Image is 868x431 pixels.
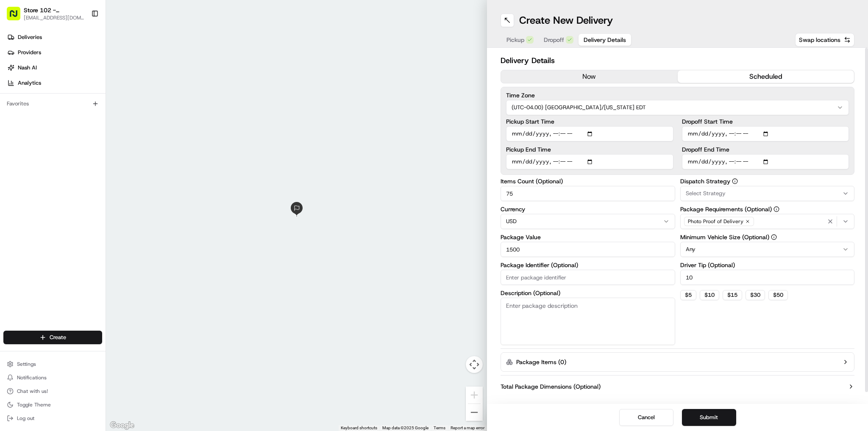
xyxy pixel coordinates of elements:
label: Total Package Dimensions (Optional) [501,382,601,391]
button: Submit [682,409,736,426]
span: Photo Proof of Delivery [688,218,743,225]
button: $5 [680,290,696,300]
span: Select Strategy [686,190,726,197]
button: Create [3,331,102,344]
input: Clear [22,55,140,64]
span: Swap locations [799,36,840,44]
div: Favorites [3,97,102,111]
span: Pylon [84,144,103,150]
button: Swap locations [795,33,854,47]
button: Select Strategy [680,186,855,201]
label: Time Zone [506,92,849,98]
button: Total Package Dimensions (Optional) [501,382,854,391]
a: Open this area in Google Maps (opens a new window) [108,420,136,431]
button: Store 102 - [GEOGRAPHIC_DATA] (Just Salad)[EMAIL_ADDRESS][DOMAIN_NAME] [3,3,88,24]
button: Package Requirements (Optional) [773,206,779,212]
a: Report a map error [451,425,484,430]
span: Create [50,334,66,341]
label: Pickup End Time [506,146,673,152]
button: Minimum Vehicle Size (Optional) [771,234,777,240]
button: scheduled [678,70,854,83]
span: Toggle Theme [17,401,51,408]
img: Nash [8,8,25,25]
a: 💻API Documentation [68,119,139,135]
a: Terms [434,425,445,430]
button: $30 [746,290,765,300]
a: Nash AI [3,61,106,75]
label: Package Identifier (Optional) [501,262,675,268]
label: Dispatch Strategy [680,178,855,184]
span: API Documentation [80,123,136,131]
button: [EMAIL_ADDRESS][DOMAIN_NAME] [24,14,84,21]
button: Chat with us! [3,385,102,397]
a: Powered byPylon [60,143,103,150]
label: Package Requirements (Optional) [680,206,855,212]
button: Zoom in [466,387,483,403]
span: Deliveries [18,33,42,41]
h1: Create New Delivery [519,14,613,27]
button: Notifications [3,372,102,384]
label: Driver Tip (Optional) [680,262,855,268]
button: Keyboard shortcuts [341,425,377,431]
div: Start new chat [29,81,139,89]
button: Photo Proof of Delivery [680,214,855,229]
span: Notifications [17,374,47,381]
span: Providers [18,49,41,56]
button: $15 [723,290,742,300]
label: Package Items ( 0 ) [516,358,566,366]
button: Package Items (0) [501,352,854,372]
img: 1736555255976-a54dd68f-1ca7-489b-9aae-adbdc363a1c4 [8,81,24,96]
span: Log out [17,415,34,422]
button: Zoom out [466,404,483,421]
button: Toggle Theme [3,399,102,411]
span: Pickup [506,36,524,44]
img: Google [108,420,136,431]
button: Dispatch Strategy [732,178,738,184]
span: Nash AI [18,64,37,72]
span: Analytics [18,79,41,87]
label: Items Count (Optional) [501,178,675,184]
div: 💻 [72,124,78,130]
a: 📗Knowledge Base [5,119,68,135]
label: Dropoff End Time [682,146,849,152]
h2: Delivery Details [501,55,854,66]
a: Analytics [3,76,106,90]
label: Description (Optional) [501,290,675,296]
button: Settings [3,358,102,370]
input: Enter package value [501,242,675,257]
label: Minimum Vehicle Size (Optional) [680,234,855,240]
button: Log out [3,412,102,424]
div: 📗 [8,124,15,130]
button: $10 [700,290,719,300]
span: Dropoff [544,36,564,44]
p: Welcome 👋 [8,34,154,47]
input: Enter number of items [501,186,675,201]
a: Deliveries [3,30,106,44]
button: now [501,70,678,83]
button: Map camera controls [466,356,483,373]
label: Pickup Start Time [506,119,673,124]
a: Providers [3,46,106,59]
label: Package Value [501,234,675,240]
label: Dropoff Start Time [682,119,849,124]
label: Currency [501,206,675,212]
span: Chat with us! [17,388,48,395]
button: $50 [768,290,788,300]
span: Knowledge Base [17,123,65,131]
span: Delivery Details [584,36,626,44]
button: Cancel [619,409,673,426]
button: Store 102 - [GEOGRAPHIC_DATA] (Just Salad) [24,6,84,14]
button: Start new chat [144,83,154,94]
input: Enter driver tip amount [680,270,855,285]
span: Settings [17,361,36,367]
input: Enter package identifier [501,270,675,285]
span: Map data ©2025 Google [382,425,428,430]
div: We're available if you need us! [29,89,107,96]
